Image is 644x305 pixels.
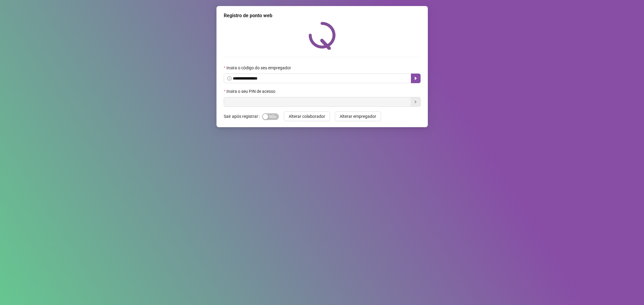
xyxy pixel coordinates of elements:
[224,64,295,71] label: Insira o código do seu empregador
[340,113,376,120] span: Alterar empregador
[224,112,262,121] label: Sair após registrar
[289,113,325,120] span: Alterar colaborador
[227,76,232,80] span: info-circle
[413,76,418,81] span: caret-right
[335,112,381,121] button: Alterar empregador
[224,12,421,19] div: Registro de ponto web
[309,22,336,50] img: QRPoint
[224,88,279,95] label: Insira o seu PIN de acesso
[284,112,330,121] button: Alterar colaborador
